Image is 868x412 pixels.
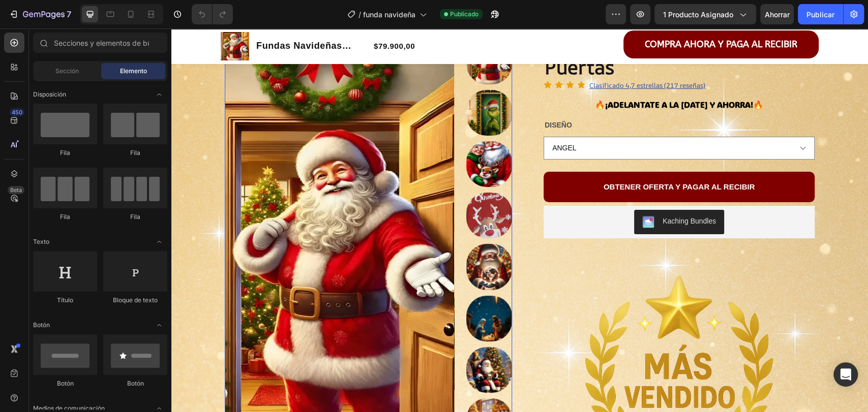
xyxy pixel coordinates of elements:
button: Kaching Bundles [463,181,553,206]
img: Gray helmet for bikers [295,113,341,159]
font: Publicar [806,10,834,19]
font: Botón [127,379,144,387]
div: Deshacer/Rehacer [192,4,233,24]
font: Elemento [120,67,147,75]
u: Clasificado 4,7 estrellas (217 reseñas) [418,52,534,61]
span: OBTENER OFERTA Y PAGAR AL RECIBIR [432,154,584,163]
span: Abrir palanca [151,317,167,333]
input: Secciones y elementos de búsqueda [33,33,167,53]
font: Disposición [33,90,66,98]
img: KachingBundles.png [471,187,483,200]
font: Fila [60,149,70,156]
button: <p><span style="font-size:15px;">OBTENER OFERTA Y PAGAR AL RECIBIR</span></p> [372,143,643,174]
font: Título [57,296,73,304]
legend: DISEÑO [372,89,402,104]
font: Sección [55,67,79,75]
font: Fila [60,213,70,220]
font: Beta [10,186,22,194]
font: Publicado [450,10,478,18]
font: / [358,10,361,19]
font: Botón [57,379,74,387]
font: Fila [130,213,140,220]
div: Abrir Intercom Messenger [833,362,858,387]
button: Ahorrar [760,4,794,24]
font: 7 [67,9,71,19]
span: Abrir palanca [151,234,167,250]
div: Kaching Bundles [491,187,545,198]
font: Ahorrar [765,10,790,19]
font: funda navideña [363,10,415,19]
span: Abrir palanca [151,86,167,103]
font: Botón [33,321,50,329]
font: Bloque de texto [113,296,158,304]
font: 450 [12,109,22,116]
button: Publicar [798,4,843,24]
strong: 🔥¡ADELANTATE A LA [DATE] Y AHORRA!🔥 [424,71,592,81]
font: Fila [130,149,140,156]
font: Texto [33,238,49,245]
button: 7 [4,4,76,24]
button: 1 producto asignado [654,4,756,24]
iframe: Área de diseño [171,28,868,412]
font: Medios de comunicación [33,404,105,412]
font: 1 producto asignado [663,10,733,19]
